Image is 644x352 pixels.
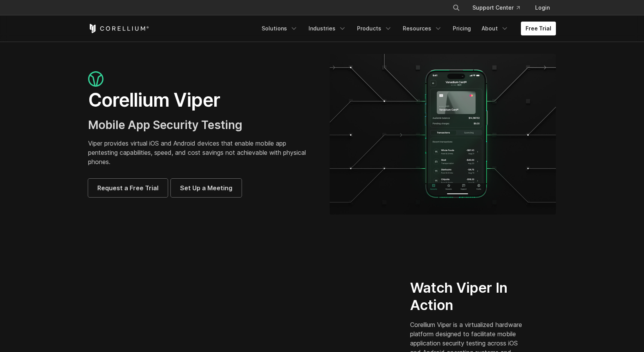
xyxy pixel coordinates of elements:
[171,179,242,197] a: Set Up a Meeting
[449,1,463,15] button: Search
[88,71,103,87] img: viper_icon_large
[398,22,447,35] a: Resources
[304,22,351,35] a: Industries
[88,139,314,166] p: Viper provides virtual iOS and Android devices that enable mobile app pentesting capabilities, sp...
[529,1,556,15] a: Login
[330,54,556,215] img: viper_hero
[257,22,556,35] div: Navigation Menu
[88,89,314,112] h1: Corellium Viper
[448,22,475,35] a: Pricing
[97,183,158,193] span: Request a Free Trial
[410,279,527,314] h2: Watch Viper In Action
[477,22,513,35] a: About
[443,1,556,15] div: Navigation Menu
[521,22,556,35] a: Free Trial
[257,22,302,35] a: Solutions
[88,118,242,132] span: Mobile App Security Testing
[180,183,232,193] span: Set Up a Meeting
[88,179,168,197] a: Request a Free Trial
[466,1,526,15] a: Support Center
[352,22,397,35] a: Products
[88,24,149,33] a: Corellium Home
